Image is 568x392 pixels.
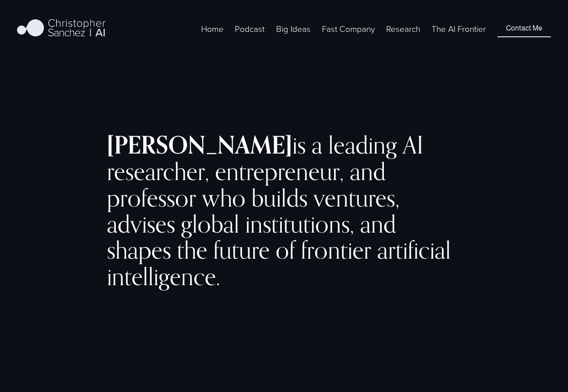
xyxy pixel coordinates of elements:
a: folder dropdown [322,22,375,35]
span: Big Ideas [276,23,311,35]
a: folder dropdown [386,22,420,35]
a: Home [201,22,224,35]
a: folder dropdown [276,22,311,35]
strong: [PERSON_NAME] [107,130,292,160]
a: Contact Me [498,20,551,37]
a: Podcast [235,22,264,35]
img: Christopher Sanchez | AI [17,18,106,40]
a: The AI Frontier [432,22,486,35]
span: Research [386,23,420,35]
span: Fast Company [322,23,375,35]
h2: is a leading AI researcher, entrepreneur, and professor who builds ventures, advises global insti... [107,132,461,289]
